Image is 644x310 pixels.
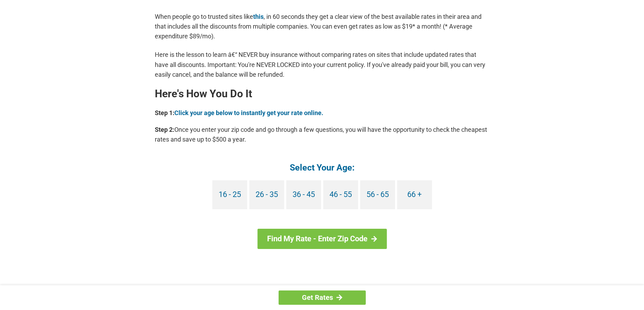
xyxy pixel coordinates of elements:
a: 46 - 55 [323,180,358,209]
h2: Here's How You Do It [155,88,490,99]
a: 16 - 25 [212,180,247,209]
a: Find My Rate - Enter Zip Code [257,229,387,249]
b: Step 1: [155,109,174,116]
a: 66 + [397,180,432,209]
h4: Select Your State: [155,284,490,295]
p: Here is the lesson to learn â€“ NEVER buy insurance without comparing rates on sites that include... [155,50,490,79]
a: this [253,13,264,20]
p: When people go to trusted sites like , in 60 seconds they get a clear view of the best available ... [155,12,490,41]
a: 26 - 35 [249,180,284,209]
a: Get Rates [279,290,366,305]
a: Click your age below to instantly get your rate online. [174,109,323,116]
a: 56 - 65 [360,180,395,209]
b: Step 2: [155,126,174,133]
p: Once you enter your zip code and go through a few questions, you will have the opportunity to che... [155,125,490,144]
h4: Select Your Age: [155,162,490,173]
a: 36 - 45 [286,180,321,209]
